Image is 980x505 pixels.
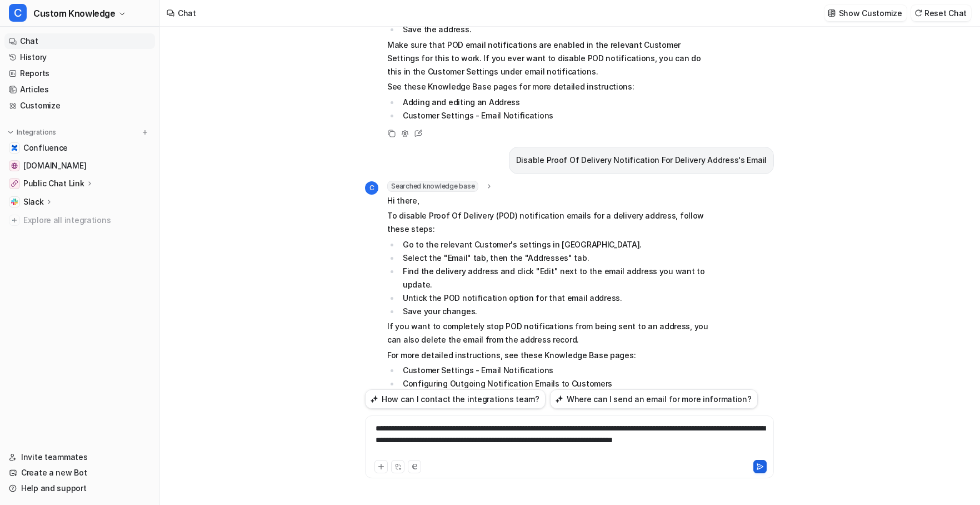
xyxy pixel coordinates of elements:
[4,98,155,113] a: Customize
[11,180,18,187] img: Public Chat Link
[4,33,155,49] a: Chat
[387,38,712,78] p: Make sure that POD email notifications are enabled in the relevant Customer Settings for this to ...
[4,212,155,228] a: Explore all integrations
[387,194,712,207] p: Hi there,
[914,9,922,17] img: reset
[365,181,378,195] span: C
[387,80,712,93] p: See these Knowledge Base pages for more detailed instructions:
[516,154,767,167] p: Disable Proof Of Delivery Notification For Delivery Address's Email
[23,196,44,207] p: Slack
[399,305,712,318] li: Save your changes.
[23,178,84,189] p: Public Chat Link
[33,6,116,21] span: Custom Knowledge
[399,23,712,36] li: Save the address.
[387,181,478,192] span: Searched knowledge base
[178,7,196,19] div: Chat
[4,66,155,81] a: Reports
[4,127,59,138] button: Integrations
[4,158,155,174] a: help.cartoncloud.com[DOMAIN_NAME]
[387,349,712,362] p: For more detailed instructions, see these Knowledge Base pages:
[550,389,758,409] button: Where can I send an email for more information?
[824,5,907,21] button: Show Customize
[399,377,712,390] li: Configuring Outgoing Notification Emails to Customers
[399,96,712,109] li: Adding and editing an Address
[387,320,712,346] p: If you want to completely stop POD notifications from being sent to an address, you can also dele...
[911,5,971,21] button: Reset Chat
[11,162,18,169] img: help.cartoncloud.com
[4,449,155,465] a: Invite teammates
[11,199,18,205] img: Slack
[828,9,836,17] img: customize
[11,145,18,151] img: Confluence
[399,251,712,265] li: Select the "Email" tab, then the "Addresses" tab.
[399,238,712,251] li: Go to the relevant Customer's settings in [GEOGRAPHIC_DATA].
[399,364,712,377] li: Customer Settings - Email Notifications
[4,82,155,97] a: Articles
[399,291,712,305] li: Untick the POD notification option for that email address.
[365,389,546,409] button: How can I contact the integrations team?
[23,211,151,229] span: Explore all integrations
[399,265,712,291] li: Find the delivery address and click "Edit" next to the email address you want to update.
[4,465,155,481] a: Create a new Bot
[4,49,155,65] a: History
[399,109,712,122] li: Customer Settings - Email Notifications
[839,7,902,19] p: Show Customize
[17,128,56,137] p: Integrations
[7,128,14,136] img: expand menu
[23,160,86,171] span: [DOMAIN_NAME]
[141,128,149,136] img: menu_add.svg
[4,481,155,496] a: Help and support
[4,140,155,156] a: ConfluenceConfluence
[9,4,27,22] span: C
[387,209,712,236] p: To disable Proof Of Delivery (POD) notification emails for a delivery address, follow these steps:
[23,142,68,154] span: Confluence
[9,215,20,226] img: explore all integrations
